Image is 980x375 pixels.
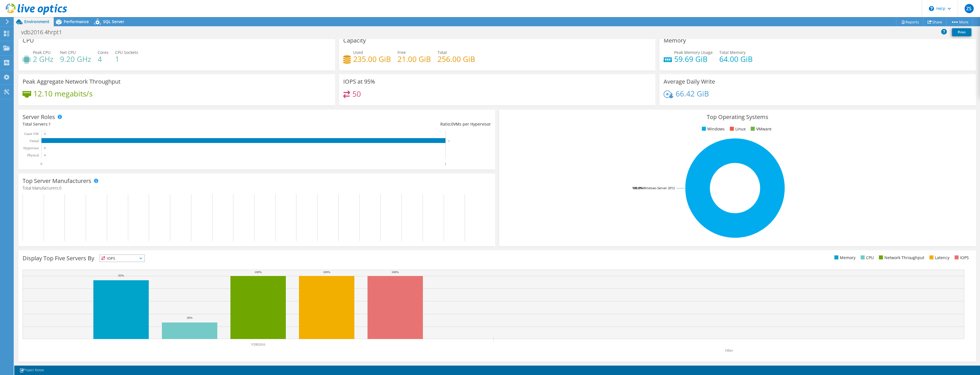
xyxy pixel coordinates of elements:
[700,126,725,132] li: Windows
[23,37,34,44] h3: CPU
[33,50,51,55] span: Peak CPU
[391,270,399,274] text: 100%
[719,56,753,62] h4: 64.00 GiB
[15,367,48,374] a: Project Notes
[859,255,874,261] li: CPU
[397,56,431,62] h4: 21.00 GiB
[64,19,89,24] span: Performance
[23,114,55,120] h3: Server Roles
[353,56,391,62] h4: 235.00 GiB
[503,114,972,120] h3: Top Operating Systems
[251,342,265,346] text: VDB2016
[928,255,949,261] li: Latency
[923,17,947,26] a: Share
[115,50,138,55] span: CPU Sockets
[187,316,192,319] text: 26%
[437,50,447,55] span: Total
[98,56,109,62] h4: 4
[946,17,973,26] a: More
[24,132,39,136] text: Guest VM
[49,121,51,127] span: 1
[877,255,924,261] li: Network Throughput
[965,4,974,13] span: ZS
[643,186,675,190] tspan: Windows Server 2012
[24,19,49,24] span: Environment
[29,139,39,143] text: Virtual
[397,50,406,55] span: Free
[44,132,46,135] text: 0
[60,50,76,55] span: Net CPU
[254,270,262,274] text: 100%
[749,126,772,132] li: VMware
[674,56,713,62] h4: 59.69 GiB
[343,37,366,44] h3: Capacity
[23,121,257,127] div: Total Servers:
[115,56,138,62] h4: 1
[33,90,93,97] h4: 12.10 megabits/s
[23,78,121,85] h3: Peak Aggregate Network Throughput
[896,17,923,26] a: Reports
[632,186,643,190] tspan: 100.0%
[343,78,375,85] h3: IOPS at 95%
[257,121,491,127] div: Ratio: VMs per Hypervisor
[118,274,124,277] text: 93%
[23,185,491,191] h4: Total Manufacturers:
[445,162,446,166] text: 1
[98,50,109,55] span: Cores
[676,90,709,97] h4: 66.42 GiB
[44,154,46,157] text: 0
[664,78,715,85] h3: Average Daily Write
[725,348,733,352] text: Other
[664,37,686,44] h3: Memory
[953,255,969,261] li: IOPS
[60,56,91,62] h4: 9.20 GHz
[674,50,713,55] span: Peak Memory Usage
[44,147,46,150] text: 0
[33,56,53,62] h4: 2 GHz
[448,140,450,142] text: 1
[352,91,361,97] h4: 50
[952,28,971,36] a: Print
[59,185,61,191] span: 0
[103,19,124,24] span: SQL Server
[100,255,144,262] span: IOPS
[19,29,71,35] h1: vdb2016 4hrpt1
[27,153,39,157] text: Physical
[23,178,91,184] h3: Top Server Manufacturers
[719,50,746,55] span: Total Memory
[451,121,453,127] span: 0
[23,146,39,150] text: Hypervisor
[323,270,330,274] text: 100%
[833,255,856,261] li: Memory
[353,50,363,55] span: Used
[437,56,475,62] h4: 256.00 GiB
[728,126,746,132] li: Linux
[929,6,934,11] svg: \n
[41,162,42,166] text: 0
